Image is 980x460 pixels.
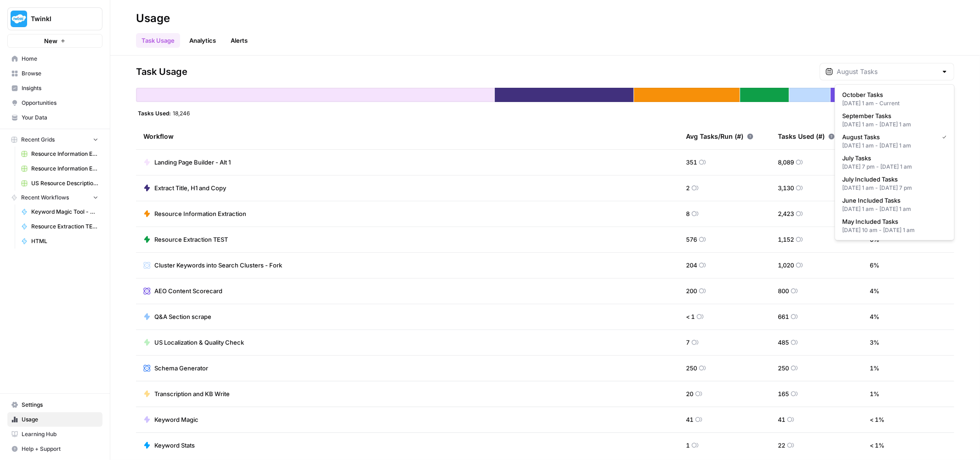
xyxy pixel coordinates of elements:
[843,175,943,184] span: July Included Tasks
[870,261,879,270] span: 6 %
[870,441,884,450] span: < 1 %
[154,363,208,373] span: Schema Generator
[870,389,879,398] span: 1 %
[17,234,102,249] a: HTML
[686,389,693,398] span: 20
[843,120,947,129] div: [DATE] 1 am - [DATE] 1 am
[686,235,697,244] span: 576
[686,158,697,167] span: 351
[870,312,879,321] span: 4 %
[22,445,98,453] span: Help + Support
[7,442,102,456] button: Help + Support
[184,33,221,48] a: Analytics
[11,11,27,27] img: Twinkl Logo
[843,99,947,108] div: [DATE] 1 am - Current
[173,109,190,117] span: 18,246
[778,124,842,149] div: Tasks Used (#)
[22,99,98,107] span: Opportunities
[870,363,879,373] span: 1 %
[686,209,690,218] span: 8
[22,401,98,409] span: Settings
[843,111,943,120] span: September Tasks
[143,415,198,424] a: Keyword Magic
[7,51,102,66] a: Home
[778,312,789,321] span: 661
[778,415,785,424] span: 41
[136,65,187,78] span: Task Usage
[778,158,794,167] span: 8,089
[7,81,102,96] a: Insights
[22,114,98,122] span: Your Data
[843,226,947,234] div: [DATE] 10 am - [DATE] 1 am
[843,184,947,192] div: [DATE] 1 am - [DATE] 7 pm
[22,84,98,92] span: Insights
[686,415,693,424] span: 41
[154,286,222,295] span: AEO Content Scorecard
[22,69,98,78] span: Browse
[686,124,753,149] div: Avg Tasks/Run (#)
[843,90,943,99] span: October Tasks
[843,163,947,171] div: [DATE] 7 pm - [DATE] 1 am
[31,222,98,231] span: Resource Extraction TEST
[843,132,935,142] span: August Tasks
[686,338,690,347] span: 7
[7,191,102,204] button: Recent Workflows
[143,124,671,149] div: Workflow
[154,209,246,218] span: Resource Information Extraction
[870,286,879,295] span: 4 %
[843,217,943,226] span: May Included Tasks
[17,161,102,176] a: Resource Information Extraction Grid (1)
[778,209,794,218] span: 2,423
[870,338,879,347] span: 3 %
[778,183,794,193] span: 3,130
[7,7,102,30] button: Workspace: Twinkl
[143,261,282,270] a: Cluster Keywords into Search Clusters - Fork
[143,209,246,218] a: Resource Information Extraction
[7,133,102,147] button: Recent Grids
[21,136,55,144] span: Recent Grids
[870,415,884,424] span: < 1 %
[778,286,789,295] span: 800
[154,261,282,270] span: Cluster Keywords into Search Clusters - Fork
[7,398,102,412] a: Settings
[778,389,789,398] span: 165
[7,66,102,81] a: Browse
[7,412,102,427] a: Usage
[225,33,253,48] a: Alerts
[31,179,98,187] span: US Resource Descriptions (1)
[778,441,785,450] span: 22
[31,237,98,245] span: HTML
[143,312,211,321] a: Q&A Section scrape
[7,96,102,110] a: Opportunities
[7,110,102,125] a: Your Data
[154,158,231,167] span: Landing Page Builder - Alt 1
[44,36,57,45] span: New
[7,427,102,442] a: Learning Hub
[17,204,102,219] a: Keyword Magic Tool - CSV
[154,415,198,424] span: Keyword Magic
[138,109,171,117] span: Tasks Used:
[154,338,244,347] span: US Localization & Quality Check
[778,235,794,244] span: 1,152
[686,363,697,373] span: 250
[31,208,98,216] span: Keyword Magic Tool - CSV
[686,261,697,270] span: 204
[154,183,226,193] span: Extract Title, H1 and Copy
[17,219,102,234] a: Resource Extraction TEST
[22,415,98,424] span: Usage
[143,158,231,167] a: Landing Page Builder - Alt 1
[136,33,180,48] a: Task Usage
[154,441,195,450] span: Keyword Stats
[154,235,228,244] span: Resource Extraction TEST
[686,441,690,450] span: 1
[143,183,226,193] a: Extract Title, H1 and Copy
[143,389,230,398] a: Transcription and KB Write
[21,193,69,202] span: Recent Workflows
[22,55,98,63] span: Home
[778,261,794,270] span: 1,020
[686,286,697,295] span: 200
[143,441,195,450] a: Keyword Stats
[31,165,98,173] span: Resource Information Extraction Grid (1)
[843,196,943,205] span: June Included Tasks
[778,363,789,373] span: 250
